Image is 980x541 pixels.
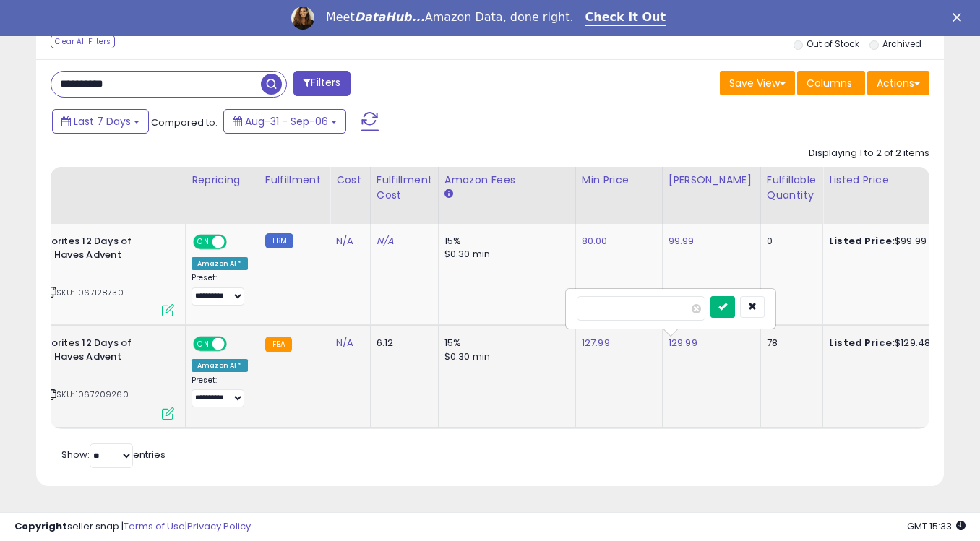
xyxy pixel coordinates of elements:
div: 15% [444,337,564,350]
span: Columns [807,76,852,90]
span: ON [194,236,212,248]
button: Columns [797,71,865,95]
div: Fulfillable Quantity [767,173,817,203]
div: seller snap | | [14,520,251,534]
span: ON [194,338,212,350]
div: Preset: [192,273,248,306]
a: N/A [336,336,353,350]
button: Aug-31 - Sep-06 [223,109,346,134]
b: Listed Price: [829,234,895,248]
button: Last 7 Days [52,109,149,134]
button: Filters [293,71,350,96]
div: [PERSON_NAME] [669,173,755,188]
span: Aug-31 - Sep-06 [245,114,328,129]
div: 0 [767,235,812,248]
small: FBA [265,337,292,352]
div: Listed Price [829,173,954,188]
span: | SKU: 1067209260 [45,389,129,400]
div: Amazon AI * [192,257,248,270]
label: Archived [882,38,921,50]
div: Clear All Filters [51,35,115,48]
div: $99.99 [829,235,949,248]
span: Last 7 Days [74,114,131,129]
button: Save View [720,71,795,95]
strong: Copyright [14,519,67,533]
div: Meet Amazon Data, done right. [326,10,574,25]
a: 129.99 [669,336,697,350]
a: N/A [336,234,353,248]
button: Actions [867,71,929,95]
div: 15% [444,235,564,248]
span: | SKU: 1067128730 [45,287,124,298]
div: Fulfillment Cost [377,173,432,203]
small: Amazon Fees. [444,188,453,201]
small: FBM [265,233,293,248]
a: 127.99 [582,336,610,350]
div: Cost [336,173,364,188]
span: OFF [225,236,248,248]
a: Terms of Use [124,519,185,533]
b: Listed Price: [829,336,895,350]
span: Show: entries [61,448,166,462]
span: OFF [225,338,248,350]
a: Check It Out [585,10,666,26]
div: 6.12 [377,337,427,350]
div: $0.30 min [444,248,564,261]
a: N/A [377,234,394,248]
div: 78 [767,337,812,350]
span: 2025-09-14 15:33 GMT [907,519,966,533]
label: Out of Stock [807,38,859,50]
div: Repricing [192,173,253,188]
span: Compared to: [151,116,218,129]
div: Fulfillment [265,173,324,188]
div: Displaying 1 to 2 of 2 items [809,147,929,160]
a: Privacy Policy [187,519,251,533]
a: 80.00 [582,234,608,248]
i: DataHub... [355,10,425,24]
div: Close [953,13,967,22]
div: $0.30 min [444,350,564,363]
div: Amazon AI * [192,359,248,372]
div: Min Price [582,173,656,188]
a: 99.99 [669,234,695,248]
div: Preset: [192,376,248,408]
div: Amazon Fees [444,173,569,188]
img: Profile image for Georgie [291,7,314,30]
div: $129.48 [829,337,949,350]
